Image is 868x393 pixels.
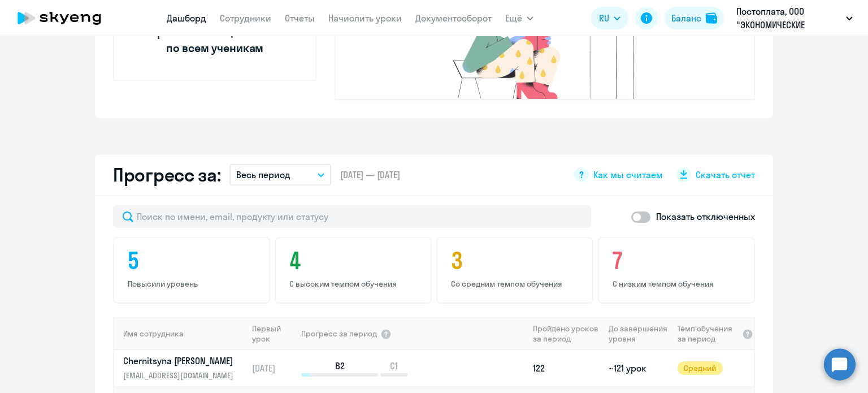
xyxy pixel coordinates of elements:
h4: 4 [289,247,420,274]
a: Chernitsyna [PERSON_NAME][EMAIL_ADDRESS][DOMAIN_NAME] [123,355,247,382]
span: B2 [335,360,345,372]
span: [DATE] — [DATE] [340,169,400,181]
span: Уровень посещаемости по всем ученикам [150,24,280,56]
span: RU [599,11,609,25]
th: Имя сотрудника [114,317,248,350]
a: Начислить уроки [328,12,402,24]
h4: 3 [451,247,582,274]
img: balance [706,12,717,24]
td: [DATE] [248,350,300,386]
a: Отчеты [285,12,315,24]
td: 122 [528,350,604,386]
p: Повысили уровень [128,279,259,289]
h4: 7 [613,247,744,274]
p: [EMAIL_ADDRESS][DOMAIN_NAME] [123,369,240,382]
a: Сотрудники [220,12,271,24]
p: Постоплата, ООО "ЭКОНОМИЧЕСКИЕ ЭЛЕКТРОРЕШЕНИЯ" [736,5,841,32]
a: Документооборот [415,12,492,24]
span: C1 [390,360,398,372]
span: Ещё [505,11,522,25]
button: Балансbalance [665,7,724,29]
th: Пройдено уроков за период [528,317,604,350]
h4: 5 [128,247,259,274]
p: С высоким темпом обучения [289,279,420,289]
button: Весь период [229,164,331,185]
p: Chernitsyna [PERSON_NAME] [123,355,240,367]
div: Баланс [671,11,701,25]
button: Ещё [505,7,533,29]
p: Показать отключенных [656,210,755,223]
button: RU [591,7,628,29]
a: Дашборд [167,12,206,24]
span: Средний [678,361,723,375]
h2: Прогресс за: [113,163,220,186]
span: Как мы считаем [593,169,663,181]
button: Постоплата, ООО "ЭКОНОМИЧЕСКИЕ ЭЛЕКТРОРЕШЕНИЯ" [731,5,858,32]
input: Поиск по имени, email, продукту или статусу [113,205,591,228]
p: Весь период [236,168,290,182]
span: Скачать отчет [696,169,755,181]
p: С низким темпом обучения [613,279,744,289]
th: Первый урок [248,317,300,350]
p: Со средним темпом обучения [451,279,582,289]
span: Темп обучения за период [678,323,739,344]
th: До завершения уровня [604,317,672,350]
span: Прогресс за период [301,329,377,339]
td: ~121 урок [604,350,672,386]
